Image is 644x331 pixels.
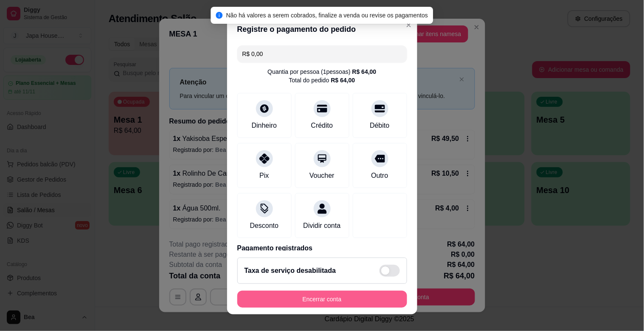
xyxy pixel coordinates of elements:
div: Total do pedido [289,76,355,84]
div: Pix [259,171,269,181]
button: Encerrar conta [237,291,407,308]
div: Crédito [311,121,333,131]
div: Desconto [250,221,279,231]
div: Voucher [309,171,335,181]
div: R$ 64,00 [331,76,355,84]
div: Dinheiro [252,121,277,131]
h2: Taxa de serviço desabilitada [245,266,336,276]
button: Close [402,18,416,32]
span: Não há valores a serem cobrados, finalize a venda ou revise os pagamentos [226,12,428,19]
div: R$ 64,00 [352,67,377,76]
span: info-circle [216,12,223,19]
p: Pagamento registrados [237,243,407,253]
div: Quantia por pessoa ( 1 pessoas) [267,67,376,76]
div: Débito [370,121,389,131]
div: Dividir conta [303,221,340,231]
header: Registre o pagamento do pedido [227,17,417,42]
div: Outro [371,171,388,181]
input: Ex.: hambúrguer de cordeiro [242,45,402,62]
